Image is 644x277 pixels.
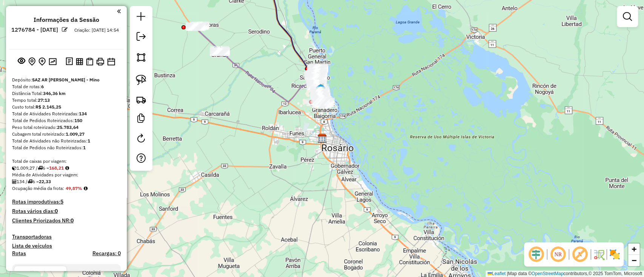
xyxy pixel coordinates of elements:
a: Nova sessão e pesquisa [134,9,149,26]
a: OpenStreetMap [532,271,564,276]
div: Distância Total: [12,90,121,97]
strong: SAZ AR [PERSON_NAME] - Mino [32,77,100,83]
strong: 168,21 [49,165,64,171]
h4: Informações da Sessão [34,16,99,23]
button: Disponibilidade de veículos [106,56,117,67]
strong: 150 [74,118,82,123]
img: Fluxo de ruas [593,248,605,260]
div: Cubagem total roteirizado: [12,131,121,138]
img: PA - San Lorenzo [316,83,326,93]
strong: 0 [71,217,74,224]
strong: 134 [79,111,87,116]
a: Leaflet [487,271,506,276]
div: 134 / 6 = [12,178,121,185]
button: Logs desbloquear sessão [64,56,74,67]
h4: Rotas vários dias: [12,208,121,214]
h4: Rotas improdutivas: [12,199,121,205]
i: Meta Caixas/viagem: 443,82 Diferença: -275,61 [65,166,69,170]
img: SAZ AR Rosario II - Mino [317,133,327,143]
div: Atividade não roteirizada - ESPINDOLA BREND [311,98,330,106]
i: Cubagem total roteirizado [12,166,17,170]
span: Ocultar NR [549,245,567,263]
span: + [632,244,636,254]
span: Exibir rótulo [571,245,589,263]
img: Criar rota [136,94,146,105]
button: Imprimir Rotas [95,56,106,67]
div: Custo total: [12,104,121,110]
strong: 1 [83,145,86,150]
strong: 5 [60,198,63,205]
a: Clique aqui para minimizar o painel [117,7,121,15]
strong: 0 [55,208,58,214]
a: Criar rota [133,91,149,108]
a: Exibir filtros [620,9,635,24]
div: Tempo total: [12,97,121,104]
div: Total de Pedidos Roteirizados: [12,117,121,124]
h4: Transportadoras [12,234,121,240]
div: Total de rotas: [12,83,121,90]
strong: 6 [41,84,44,89]
span: Ocupação média da frota: [12,185,64,191]
strong: 346,36 km [43,90,66,96]
img: Selecionar atividades - laço [136,75,146,85]
div: Total de Pedidos não Roteirizados: [12,144,121,151]
div: Total de caixas por viagem: [12,158,121,165]
h4: Lista de veículos [12,243,121,249]
div: Criação: [DATE] 14:54 [71,27,122,34]
a: Reroteirizar Sessão [134,131,149,148]
span: Ocultar deslocamento [527,245,545,263]
img: Selecionar atividades - polígono [136,52,146,63]
span: − [632,256,636,265]
strong: 22,33 [39,179,51,184]
h4: Recargas: 0 [92,250,121,257]
button: Visualizar Romaneio [85,56,95,67]
button: Adicionar Atividades [37,56,47,67]
strong: R$ 2.145,25 [35,104,61,110]
a: Zoom in [628,243,639,255]
i: Total de rotas [28,179,32,184]
i: Total de rotas [38,166,43,170]
button: Otimizar todas as rotas [47,56,58,66]
button: Visualizar relatório de Roteirização [74,56,85,66]
a: Criar modelo [134,111,149,128]
span: | [507,271,508,276]
strong: 1 [88,138,90,144]
strong: 27:13 [38,97,50,103]
strong: 25.783,64 [57,124,78,130]
div: 1.009,27 / 6 = [12,165,121,171]
strong: 1.009,27 [66,131,85,137]
i: Total de Atividades [12,179,17,184]
a: Zoom out [628,255,639,266]
div: Total de Atividades Roteirizadas: [12,110,121,117]
a: Rotas [12,250,26,257]
div: Média de Atividades por viagem: [12,171,121,178]
strong: 49,87% [66,185,82,191]
em: Alterar nome da sessão [62,27,68,32]
button: Exibir sessão original [16,55,27,67]
div: Total de Atividades não Roteirizadas: [12,138,121,144]
em: Média calculada utilizando a maior ocupação (%Peso ou %Cubagem) de cada rota da sessão. Rotas cro... [84,186,88,191]
h6: 1276784 - [DATE] [11,26,58,33]
img: Exibir/Ocultar setores [609,248,621,260]
div: Map data © contributors,© 2025 TomTom, Microsoft [486,271,644,277]
button: Centralizar mapa no depósito ou ponto de apoio [27,56,37,67]
a: Exportar sessão [134,29,149,46]
div: Peso total roteirizado: [12,124,121,131]
div: Depósito: [12,77,121,83]
h4: Clientes Priorizados NR: [12,217,121,224]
